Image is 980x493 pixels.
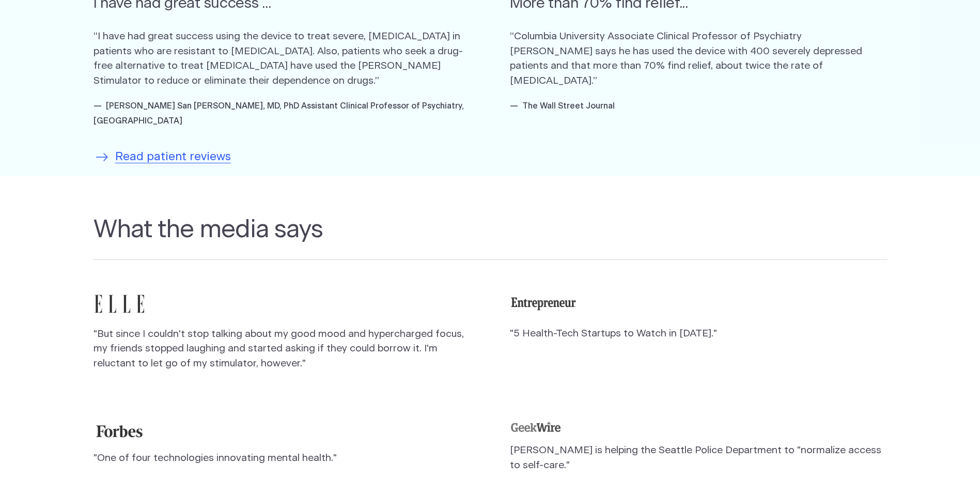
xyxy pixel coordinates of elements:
[94,29,471,89] p: “I have had great success using the device to treat severe, [MEDICAL_DATA] in patients who are re...
[510,327,887,342] p: "5 Health-Tech Startups to Watch in [DATE]."
[94,451,471,466] p: "One of four technologies innovating mental health."
[94,327,471,372] p: "But since I couldn't stop talking about my good mood and hypercharged focus, my friends stopped ...
[94,215,887,260] h2: What the media says
[510,443,887,473] p: [PERSON_NAME] is helping the Seattle Police Department to "normalize access to self-care."
[115,148,231,166] span: Read patient reviews
[510,29,887,89] p: “Columbia University Associate Clinical Professor of Psychiatry [PERSON_NAME] says he has used th...
[94,148,231,166] a: Read patient reviews
[94,102,464,125] cite: — [PERSON_NAME] San [PERSON_NAME], MD, PhD Assistant Clinical Professor of Psychiatry, [GEOGRAPHI...
[510,102,615,110] cite: — The Wall Street Journal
